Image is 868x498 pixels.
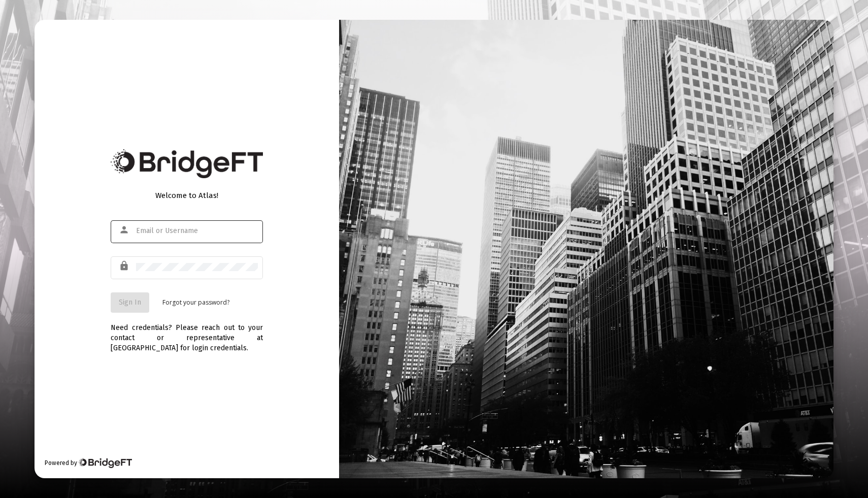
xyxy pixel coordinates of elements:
input: Email or Username [136,227,258,235]
button: Sign In [111,292,149,313]
div: Powered by [45,458,131,468]
img: Bridge Financial Technology Logo [111,149,263,178]
img: Bridge Financial Technology Logo [78,458,131,468]
span: Sign In [119,298,141,307]
mat-icon: person [119,224,131,236]
mat-icon: lock [119,260,131,272]
a: Forgot your password? [162,297,229,308]
div: Welcome to Atlas! [111,190,263,201]
div: Need credentials? Please reach out to your contact or representative at [GEOGRAPHIC_DATA] for log... [111,313,263,353]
